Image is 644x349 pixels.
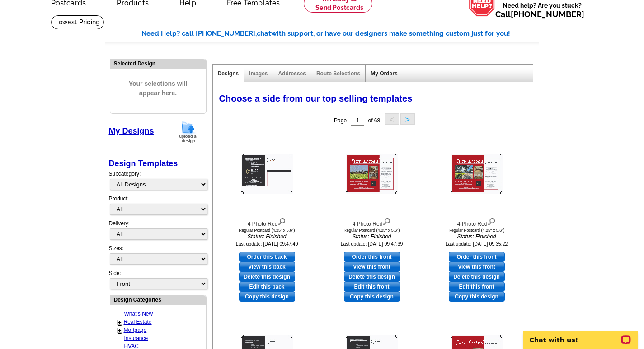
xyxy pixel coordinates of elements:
i: Status: Finished [217,233,317,241]
a: My Designs [109,126,154,135]
img: upload-design [176,121,200,144]
a: Copy this design [344,292,400,302]
div: Selected Design [110,59,206,68]
span: Call [495,9,584,19]
div: Subcategory: [109,170,207,195]
a: My Orders [371,70,397,77]
img: view design details [487,216,496,226]
button: < [385,113,399,125]
a: Designs [218,70,239,77]
div: Sizes: [109,244,207,269]
span: Page [334,117,347,124]
a: use this design [449,252,505,262]
a: Copy this design [239,292,295,302]
a: View this back [239,262,295,272]
div: Design Categories [110,295,206,304]
a: View this front [344,262,400,272]
a: + [118,319,122,326]
div: Side: [109,269,207,290]
img: 4 Photo Red [241,154,293,194]
div: 4 Photo Red [427,216,526,228]
img: 4 Photo Red [346,154,398,194]
iframe: LiveChat chat widget [517,321,644,349]
a: edit this design [344,282,400,292]
div: Regular Postcard (4.25" x 5.6") [217,228,317,233]
a: Copy this design [449,292,505,302]
a: Images [249,70,268,77]
span: Your selections will appear here. [117,70,199,107]
a: + [118,327,122,334]
div: 4 Photo Red [322,216,422,228]
span: Need help? Are you stuck? [495,1,589,19]
img: view design details [382,216,391,226]
a: edit this design [239,282,295,292]
div: Regular Postcard (4.25" x 5.6") [427,228,526,233]
a: use this design [344,252,400,262]
img: view design details [277,216,286,226]
i: Status: Finished [427,233,526,241]
a: Design Templates [109,159,178,168]
div: 4 Photo Red [217,216,317,228]
span: Choose a side from our top selling templates [219,93,413,103]
small: Last update: [DATE] 09:47:40 [236,241,298,247]
div: Need Help? call [PHONE_NUMBER], with support, or have our designers make something custom just fo... [141,28,539,39]
a: Insurance [124,335,148,341]
small: Last update: [DATE] 09:35:22 [446,241,508,247]
a: Delete this design [344,272,400,282]
span: of 68 [368,117,380,124]
a: Route Selections [316,70,360,77]
a: Real Estate [124,319,152,325]
button: > [400,113,415,125]
a: View this front [449,262,505,272]
a: What's New [124,311,153,317]
small: Last update: [DATE] 09:47:39 [341,241,403,247]
span: chat [257,29,271,37]
a: Mortgage [124,327,147,333]
img: 4 Photo Red [451,154,503,194]
div: Delivery: [109,219,207,244]
a: Delete this design [449,272,505,282]
a: [PHONE_NUMBER] [511,9,584,19]
i: Status: Finished [322,233,422,241]
div: Product: [109,195,207,219]
div: Regular Postcard (4.25" x 5.6") [322,228,422,233]
a: Delete this design [239,272,295,282]
a: edit this design [449,282,505,292]
a: Addresses [278,70,306,77]
a: use this design [239,252,295,262]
